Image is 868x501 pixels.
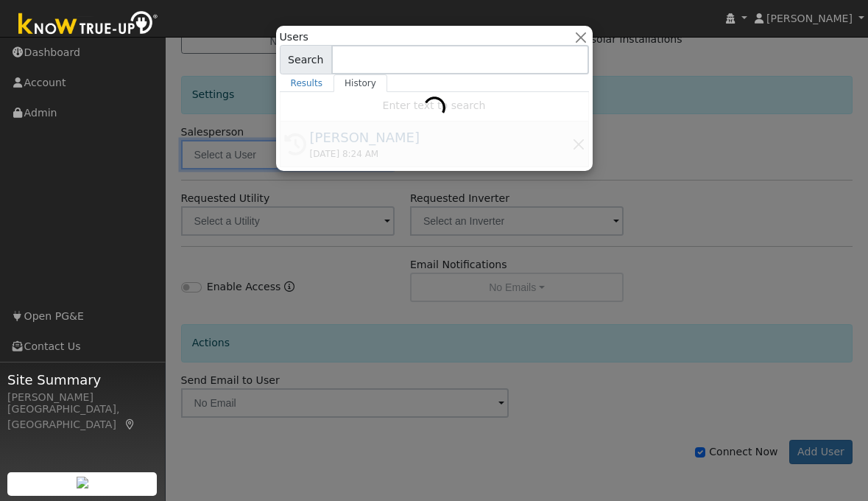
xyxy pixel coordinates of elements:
span: Search [280,45,332,74]
div: [PERSON_NAME] [7,390,158,405]
div: [GEOGRAPHIC_DATA], [GEOGRAPHIC_DATA] [7,402,158,432]
a: Results [280,74,334,92]
a: History [334,74,387,92]
span: Site Summary [7,370,158,390]
img: Know True-Up [11,8,166,41]
span: Users [280,29,308,45]
a: Map [124,418,137,430]
img: retrieve [77,477,88,488]
span: [PERSON_NAME] [766,13,853,24]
